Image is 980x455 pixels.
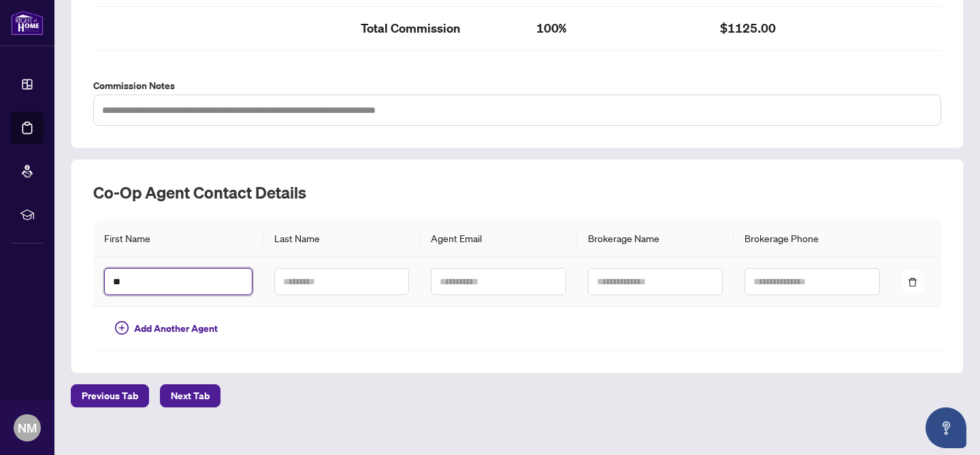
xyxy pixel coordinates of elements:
[536,18,699,39] h2: 100%
[926,407,966,448] button: Open asap
[577,220,734,257] th: Brokerage Name
[263,220,420,257] th: Last Name
[18,418,37,437] span: NM
[93,220,263,257] th: First Name
[93,182,941,203] h2: Co-op Agent Contact Details
[734,220,890,257] th: Brokerage Phone
[420,220,576,257] th: Agent Email
[171,385,210,407] span: Next Tab
[115,321,129,335] span: plus-circle
[720,18,874,39] h2: $1125.00
[82,385,138,407] span: Previous Tab
[71,384,149,407] button: Previous Tab
[361,18,514,39] h2: Total Commission
[134,321,218,336] span: Add Another Agent
[93,78,941,93] label: Commission Notes
[104,318,229,339] button: Add Another Agent
[160,384,220,407] button: Next Tab
[908,277,917,287] span: delete
[11,10,44,35] img: logo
